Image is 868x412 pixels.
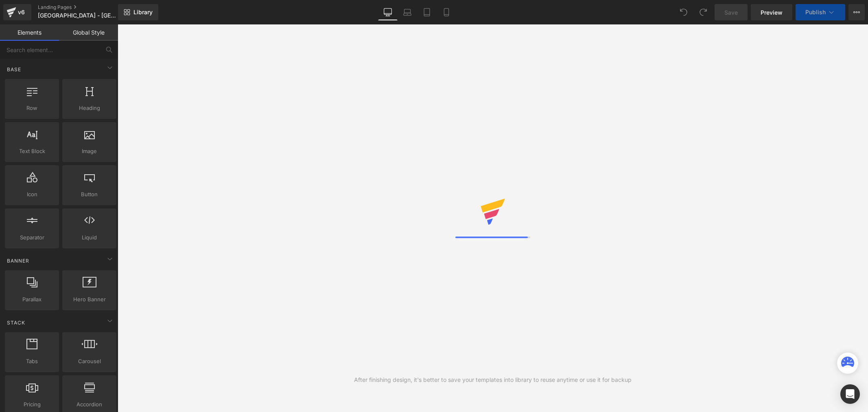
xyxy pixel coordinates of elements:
[65,104,114,112] span: Heading
[6,319,26,327] span: Stack
[59,24,118,41] a: Global Style
[417,4,437,20] a: Tablet
[7,400,57,409] span: Pricing
[65,357,114,366] span: Carousel
[7,147,57,156] span: Text Block
[7,357,57,366] span: Tabs
[7,295,57,304] span: Parallax
[65,190,114,199] span: Button
[796,4,845,20] button: Publish
[65,147,114,156] span: Image
[38,4,131,11] a: Landing Pages
[65,295,114,304] span: Hero Banner
[724,8,738,17] span: Save
[7,233,57,242] span: Separator
[7,104,57,112] span: Row
[378,4,398,20] a: Desktop
[6,66,22,73] span: Base
[65,233,114,242] span: Liquid
[437,4,456,20] a: Mobile
[118,4,158,20] a: New Library
[16,7,26,18] div: v6
[751,4,792,20] a: Preview
[7,190,57,199] span: Icon
[761,8,783,17] span: Preview
[38,12,116,19] span: [GEOGRAPHIC_DATA] - [GEOGRAPHIC_DATA]
[354,375,632,384] div: After finishing design, it's better to save your templates into library to reuse anytime or use i...
[848,4,865,20] button: More
[3,4,31,20] a: v6
[695,4,711,20] button: Redo
[840,384,860,404] div: Open Intercom Messenger
[398,4,417,20] a: Laptop
[6,257,30,265] span: Banner
[133,9,153,16] span: Library
[676,4,692,20] button: Undo
[805,9,826,15] span: Publish
[65,400,114,409] span: Accordion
